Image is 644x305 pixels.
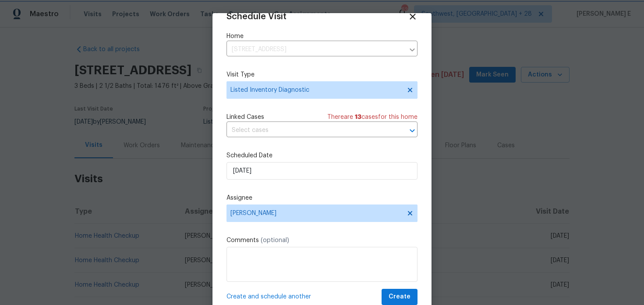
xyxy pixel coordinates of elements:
span: [PERSON_NAME] [230,210,402,217]
span: Schedule Visit [226,12,287,21]
label: Assignee [226,194,418,202]
input: Select cases [226,124,393,137]
button: Open [406,125,418,137]
span: Create and schedule another [226,292,311,301]
label: Comments [226,236,418,245]
span: Listed Inventory Diagnostic [230,86,401,94]
label: Home [226,32,418,41]
span: There are case s for this home [327,113,418,121]
span: Linked Cases [226,113,264,121]
input: Enter in an address [226,43,404,56]
span: 13 [355,114,361,120]
span: Close [408,12,418,21]
span: Create [389,291,410,302]
span: (optional) [261,237,289,243]
input: M/D/YYYY [226,162,418,180]
label: Visit Type [226,70,418,79]
label: Scheduled Date [226,151,418,160]
button: Create [382,289,418,305]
